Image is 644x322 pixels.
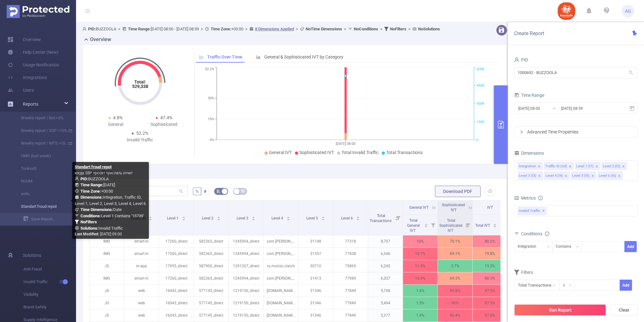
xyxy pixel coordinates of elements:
[333,260,368,272] p: 75869
[75,171,132,175] span: когда SSP просят прислать отчет
[80,214,101,218] b: Conditions :
[80,183,103,187] b: Time Range:
[210,138,214,142] tspan: 0%
[306,27,342,31] b: No Time Dimensions
[8,33,41,46] a: Overview
[75,164,112,169] b: Standart froud repot
[80,226,99,231] b: Solutions :
[599,172,616,180] div: Level 6 (l6)
[572,172,590,180] div: Level 5 (l5)
[89,309,124,321] p: JS
[520,130,523,134] i: icon: right
[80,220,97,224] b: No Filters
[378,27,384,31] span: >
[124,248,159,260] p: smart-tv
[124,235,159,247] p: smart-tv
[610,304,638,316] button: Clear
[124,260,159,272] p: in-app
[354,27,378,31] b: No Conditions
[429,215,437,235] i: Filter menu
[241,189,245,193] i: icon: table
[75,176,146,231] span: BUZZOOLA [DATE] +00:00
[538,165,541,169] i: icon: close
[298,248,333,260] p: 31357
[438,297,472,309] p: 96%
[602,162,627,170] li: Level 2 (l2)
[159,235,194,247] p: 17260_direct
[435,186,481,197] button: Download PDF
[333,297,368,309] p: 77849
[159,297,194,309] p: 16043_direct
[13,188,68,200] a: avito
[116,137,164,143] div: Invalid Traffic
[124,309,159,321] p: web
[229,309,263,321] p: 1219150_direct
[269,150,292,155] span: General IVT
[333,248,368,260] p: 77838
[298,260,333,272] p: 30710
[264,248,298,260] p: com.[PERSON_NAME].vastushastraintelugu
[75,232,99,236] b: Last Modified:
[356,215,360,217] i: icon: caret-up
[23,249,41,262] span: Solutions
[90,36,111,43] h2: Overview
[124,285,159,297] p: web
[75,232,122,236] span: [DATE] 09:00
[8,84,34,96] a: Users
[368,260,403,272] p: 6,245
[80,214,144,218] span: Level 1 Contains '15739'
[82,27,440,31] span: BUZZOOLA [DATE] 08:00 - [DATE] 08:59 +00:00
[394,201,403,235] i: Filter menu
[23,263,76,276] span: Anti-Fraud
[368,285,403,297] p: 5,708
[545,162,567,170] div: Traffic ID (tid)
[13,162,68,175] a: Tonkosti
[556,241,576,252] div: Contains
[237,216,249,220] span: Level 3
[23,276,76,288] span: Invalid Traffic
[194,248,228,260] p: 582365_direct
[473,260,507,272] p: 15.3%
[202,216,214,220] span: Level 2
[182,215,186,219] div: Sort
[333,272,368,284] p: 77989
[89,297,124,309] p: JS
[199,27,205,31] span: >
[216,189,220,193] i: icon: bg-colors
[403,260,437,272] p: 11.5%
[576,245,579,249] i: icon: down
[333,235,368,247] p: 77318
[8,59,59,71] a: Usage Notification
[498,215,507,235] i: Filter menu
[597,171,623,180] li: Level 6 (l6)
[321,215,325,217] i: icon: caret-up
[217,218,220,220] i: icon: caret-down
[442,203,465,212] span: Sophisticated IVT
[476,120,484,124] tspan: 150K
[132,84,148,89] tspan: 529,338
[576,162,594,170] div: Level 1 (l1)
[538,174,541,178] i: icon: close
[194,285,228,297] p: 577145_direct
[386,150,423,155] span: Total Transactions
[342,27,348,31] span: >
[409,205,429,210] span: General IVT
[89,248,124,260] p: IMG
[80,207,113,212] b: Time Dimensions :
[13,124,68,137] a: Weekly report / SSP >10%
[299,150,334,155] span: Sophisticated IVT
[403,285,437,297] p: 1.6%
[75,195,146,206] span: Integration, Traffic ID, Level 1, Level 2, Level 3, Level 4, Level 6
[424,225,428,227] i: icon: caret-down
[403,235,437,247] p: 10%
[438,272,472,284] p: 69.5%
[368,248,403,260] p: 6,346
[264,54,343,59] span: General & Sophisticated IVT by Category
[80,207,122,212] span: Date
[182,218,185,220] i: icon: caret-down
[514,151,544,156] span: Dimensions
[368,309,403,321] p: 5,377
[252,215,255,219] div: Sort
[493,223,497,226] div: Sort
[264,260,298,272] p: ru.morizo.clatch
